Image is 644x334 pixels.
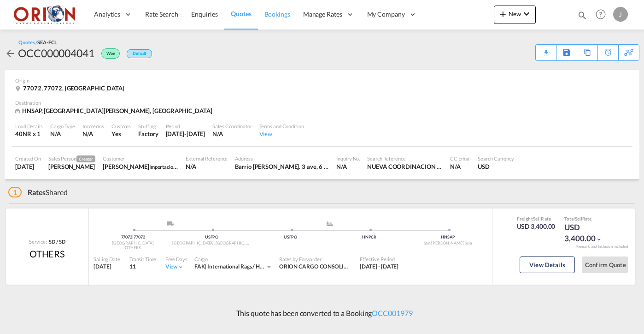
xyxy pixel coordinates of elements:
[231,10,251,18] span: Quotes
[47,238,65,245] div: SD / SD
[498,10,532,18] span: New
[134,234,145,239] span: 77072
[8,187,68,197] div: Shared
[166,123,205,130] div: Period
[15,99,629,106] div: Destination
[596,236,602,243] md-icon: icon-chevron-down
[76,155,95,162] span: Creator
[133,221,212,231] div: Pickup ModeService Type -
[367,10,405,19] span: My Company
[336,162,360,171] div: N/A
[593,6,609,22] span: Help
[360,263,399,270] span: [DATE] - [DATE]
[15,107,214,115] div: HNSAP, San Pedro Sula, Americas
[540,45,551,53] div: Quote PDF is not available at this time
[303,10,342,19] span: Manage Rates
[28,188,46,197] span: Rates
[15,155,41,162] div: Created On
[593,6,613,23] div: Help
[478,162,514,171] div: USD
[266,263,272,270] md-icon: icon-chevron-down
[165,256,187,262] div: Free Days
[48,162,95,171] div: Pablo Lardizabal
[82,123,104,130] div: Incoterms
[15,77,629,84] div: Origin
[5,46,18,60] div: icon-arrow-left
[367,155,443,162] div: Search Reference
[129,256,156,262] div: Transit Time
[409,240,487,246] div: San [PERSON_NAME] Sula
[613,7,628,22] div: J
[29,238,47,245] span: Service:
[48,155,95,162] div: Sales Person
[165,263,184,271] div: Viewicon-chevron-down
[94,263,120,271] div: [DATE]
[498,8,509,19] md-icon: icon-plus 400-fg
[540,46,551,53] md-icon: icon-download
[191,10,218,18] span: Enquiries
[205,263,206,270] span: |
[235,155,329,162] div: Address
[5,48,16,59] md-icon: icon-arrow-left
[50,123,75,130] div: Cargo Type
[132,234,134,239] span: |
[111,123,131,130] div: Customs
[138,130,158,138] div: Factory Stuffing
[494,6,536,24] button: icon-plus 400-fgNewicon-chevron-down
[194,263,266,271] div: international rags / houston clothing
[18,46,94,60] div: OCC000004041
[521,8,532,19] md-icon: icon-chevron-down
[50,130,75,138] div: N/A
[577,10,587,20] md-icon: icon-magnify
[94,240,172,246] div: [GEOGRAPHIC_DATA]
[103,155,178,162] div: Customer
[556,45,577,60] div: Save As Template
[279,256,351,262] div: Rates by Forwarder
[360,263,399,271] div: 27 Aug 2025 - 30 Sep 2025
[186,155,228,162] div: External Reference
[127,49,152,58] div: Default
[450,155,470,162] div: CC Email
[177,264,184,270] md-icon: icon-chevron-down
[172,234,251,240] div: USFPO
[194,263,208,270] span: FAK
[14,4,76,25] img: 2c36fa60c4e911ed9fceb5e2556746cc.JPG
[324,221,335,226] md-icon: assets/icons/custom/ship-fill.svg
[575,216,582,221] span: Sell
[520,256,575,273] button: View Details
[15,84,127,92] div: 77072, 77072, United States
[564,222,610,244] div: USD 3,400.00
[106,51,117,60] span: Won
[569,244,635,249] div: Remark and Inclusion included
[167,221,174,226] img: road
[259,130,304,138] div: View
[82,130,93,138] div: N/A
[372,309,412,317] a: OCC001979
[121,234,134,239] span: 77072
[15,123,43,130] div: Load Details
[360,256,399,262] div: Effective Period
[279,263,401,270] span: ORION CARGO CONSOLIDATORS S. R. L. DE C. V.
[138,123,158,130] div: Stuffing
[336,155,360,162] div: Inquiry No.
[212,123,252,130] div: Sales Coordinator
[103,162,178,171] div: Brayan Amaya
[94,256,120,262] div: Sailing Date
[15,130,43,138] div: 40NR x 1
[212,130,252,138] div: N/A
[259,123,304,130] div: Terms and Condition
[172,240,251,246] div: [GEOGRAPHIC_DATA], [GEOGRAPHIC_DATA]
[23,84,124,92] span: 77072, 77072, [GEOGRAPHIC_DATA]
[533,216,541,221] span: Sell
[367,162,443,171] div: NUEVA COORDINACION IMPORTACIONES ELSA -- HOUSTON TX TO SAN PEDRO SULA -- S: INTERNATIONAL RAGS / ...
[149,163,220,170] span: Importaciones [PERSON_NAME]
[94,245,172,251] div: OTHERS
[478,155,514,162] div: Search Currency
[166,130,205,138] div: 26 Sep 2025
[235,162,329,171] div: Barrio Medina Concepcion. 3 ave, 6 y 7 calle San Pedro Sula
[330,234,409,240] div: HNPCR
[29,247,65,260] div: OTHERS
[577,10,587,24] div: icon-magnify
[582,256,628,273] button: Confirm Quote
